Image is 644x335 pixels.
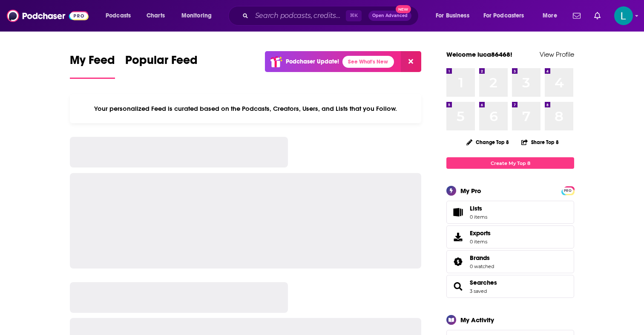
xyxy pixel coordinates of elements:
a: Show notifications dropdown [591,9,604,23]
button: open menu [537,9,568,23]
img: User Profile [614,6,633,25]
span: Lists [449,206,466,218]
a: Searches [449,280,466,292]
a: 3 saved [470,288,487,294]
a: Lists [446,201,574,224]
div: Search podcasts, credits, & more... [236,6,427,26]
span: Exports [470,229,491,237]
a: Brands [449,256,466,268]
input: Search podcasts, credits, & more... [252,9,346,23]
span: For Podcasters [483,10,524,22]
img: Podchaser - Follow, Share and Rate Podcasts [7,8,89,24]
button: Change Top 8 [461,137,514,147]
span: Monitoring [181,10,212,22]
a: See What's New [342,56,394,68]
span: PRO [563,188,573,194]
button: Open AdvancedNew [368,11,411,21]
span: Podcasts [106,10,131,22]
a: Popular Feed [125,53,198,79]
span: New [396,5,411,13]
span: Exports [449,231,466,243]
button: open menu [430,9,480,23]
button: open menu [175,9,223,23]
span: Open Advanced [372,14,408,18]
a: Charts [141,9,170,23]
span: Popular Feed [125,53,198,72]
a: PRO [563,187,573,193]
button: open menu [100,9,142,23]
span: Brands [470,254,490,262]
a: View Profile [540,50,574,58]
div: Your personalized Feed is curated based on the Podcasts, Creators, Users, and Lists that you Follow. [70,94,421,123]
a: Create My Top 8 [446,157,574,169]
span: 0 items [470,214,487,220]
div: My Pro [460,187,481,195]
span: Lists [470,205,487,212]
span: More [543,10,557,22]
a: Searches [470,279,497,286]
button: Show profile menu [614,6,633,25]
span: ⌘ K [346,10,362,21]
span: Brands [446,250,574,273]
a: Show notifications dropdown [569,9,584,23]
span: 0 items [470,239,491,245]
span: Searches [446,275,574,298]
button: Share Top 8 [521,134,559,150]
button: open menu [478,9,537,23]
span: Logged in as luca86468 [614,6,633,25]
div: My Activity [460,316,494,324]
span: Lists [470,205,482,212]
a: My Feed [70,53,115,79]
a: Exports [446,225,574,248]
p: Podchaser Update! [286,58,339,65]
span: My Feed [70,53,115,72]
a: 0 watched [470,263,494,269]
span: For Business [436,10,469,22]
span: Charts [147,10,165,22]
a: Brands [470,254,494,262]
a: Welcome luca86468! [446,50,512,58]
